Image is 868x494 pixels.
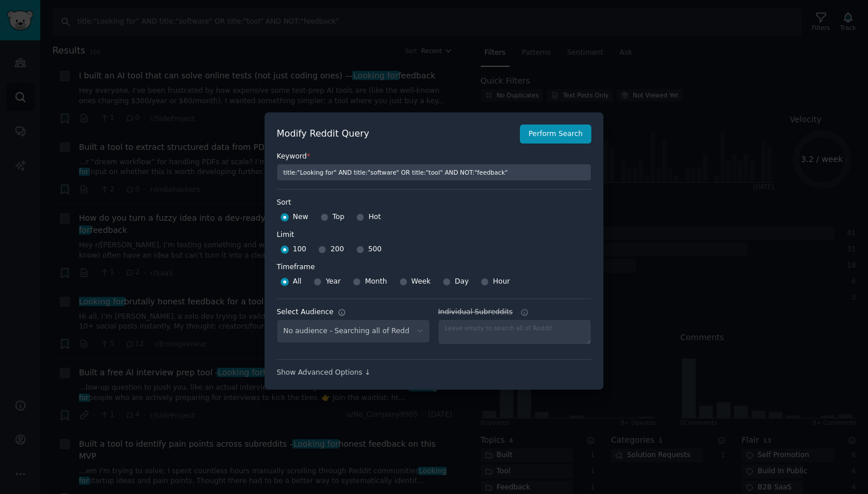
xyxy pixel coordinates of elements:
[330,244,344,255] span: 200
[277,230,294,240] div: Limit
[368,212,381,223] span: Hot
[277,307,334,318] div: Select Audience
[333,212,345,223] span: Top
[412,277,431,287] span: Week
[277,127,514,141] h2: Modify Reddit Query
[277,368,591,378] div: Show Advanced Options ↓
[293,277,301,287] span: All
[493,277,510,287] span: Hour
[293,244,306,255] span: 100
[326,277,341,287] span: Year
[277,198,591,208] label: Sort
[365,277,387,287] span: Month
[520,125,591,144] button: Perform Search
[438,307,591,318] label: Individual Subreddits
[293,212,308,223] span: New
[277,164,591,181] input: Keyword to search on Reddit
[277,258,591,273] label: Timeframe
[368,244,382,255] span: 500
[455,277,469,287] span: Day
[277,152,591,162] label: Keyword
